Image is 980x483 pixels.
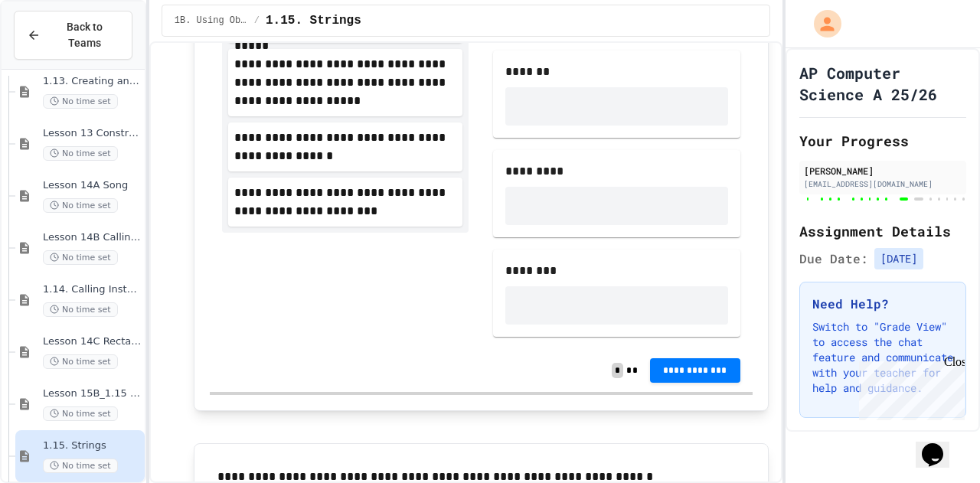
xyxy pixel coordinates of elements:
span: 1.14. Calling Instance Methods [43,283,142,296]
span: 1.13. Creating and Initializing Objects: Constructors [43,75,142,88]
span: 1.15. Strings [266,11,361,30]
span: Lesson 14A Song [43,179,142,192]
span: Due Date: [799,250,868,268]
div: [PERSON_NAME] [804,164,962,178]
span: Lesson 13 Constructors [43,127,142,140]
span: Lesson 15B_1.15 String Methods Demonstration [43,387,142,400]
span: No time set [43,354,118,369]
iframe: chat widget [916,422,965,468]
span: Lesson 14C Rectangle [43,335,142,348]
h2: Assignment Details [799,220,966,242]
span: [DATE] [874,248,923,269]
span: 1.15. Strings [43,439,142,452]
div: Chat with us now!Close [6,6,106,97]
span: 1B. Using Objects and Methods [175,15,248,27]
span: No time set [43,406,118,421]
h1: AP Computer Science A 25/26 [799,62,966,105]
span: Back to Teams [50,19,119,51]
h3: Need Help? [812,295,953,313]
button: Back to Teams [14,11,132,60]
span: No time set [43,198,118,213]
p: Switch to "Grade View" to access the chat feature and communicate with your teacher for help and ... [812,319,953,396]
h2: Your Progress [799,130,966,152]
span: No time set [43,250,118,265]
span: No time set [43,459,118,473]
span: No time set [43,146,118,161]
div: My Account [798,6,845,41]
span: / [254,15,260,27]
span: No time set [43,302,118,317]
span: No time set [43,94,118,109]
span: Lesson 14B Calling Methods with Parameters [43,231,142,244]
div: [EMAIL_ADDRESS][DOMAIN_NAME] [804,178,962,190]
iframe: chat widget [853,355,965,420]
